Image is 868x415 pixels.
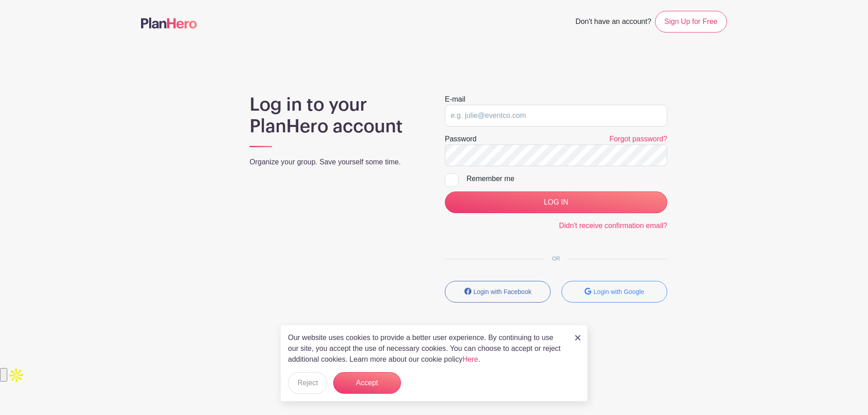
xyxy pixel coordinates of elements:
[594,288,644,295] small: Login with Google
[576,13,651,33] span: Don't have an account?
[575,335,580,340] img: close_button-5f87c8562297e5c2d7936805f587ecaba9071eb48480494691a3f1689db116b3.svg
[467,173,667,184] div: Remember me
[655,11,727,33] a: Sign Up for Free
[250,94,423,137] h1: Log in to your PlanHero account
[559,222,667,229] a: Didn't receive confirmation email?
[445,191,667,213] input: LOG IN
[141,18,197,28] img: logo-507f7623f17ff9eddc593b1ce0a138ce2505c220e1c5a4e2b4648c50719b7d32.svg
[609,135,667,143] a: Forgot password?
[561,281,667,303] button: Login with Google
[7,366,25,384] img: Apollo
[445,94,465,105] label: E-mail
[462,355,478,363] a: Here
[445,134,476,145] label: Password
[250,157,423,168] p: Organize your group. Save yourself some time.
[445,281,551,303] button: Login with Facebook
[288,332,566,365] p: Our website uses cookies to provide a better user experience. By continuing to use our site, you ...
[473,288,531,295] small: Login with Facebook
[545,256,567,262] span: OR
[445,105,667,126] input: e.g. julie@eventco.com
